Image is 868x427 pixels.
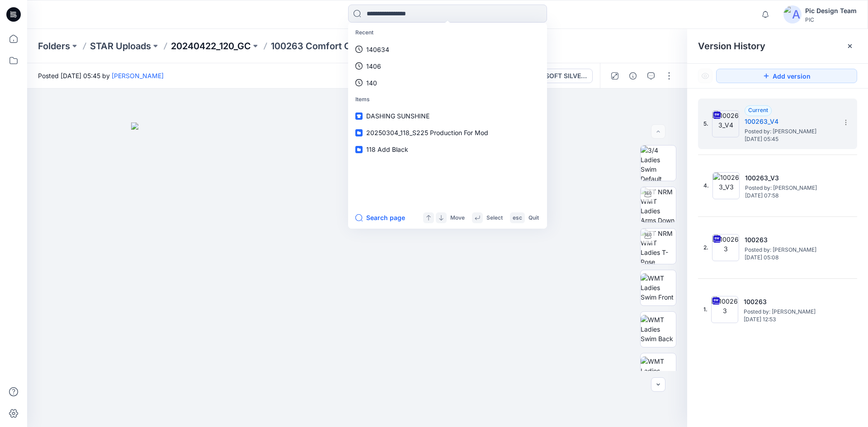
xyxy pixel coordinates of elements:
span: Posted by: Nishadi J [745,183,835,192]
img: 100263 [712,234,739,261]
img: WMT Ladies Swim Back [641,315,676,343]
img: TT NRM WMT Ladies T-Pose [641,229,676,264]
span: [DATE] 07:58 [745,192,835,199]
a: [PERSON_NAME] [112,72,164,80]
img: WMT Ladies Swim Front [641,273,676,302]
div: SOFT SILVER 1 [545,71,587,81]
a: 20240422_120_GC [171,40,251,52]
button: Details [626,69,640,83]
h5: 100263_V4 [745,116,835,127]
span: 5. [703,120,708,128]
a: 140634 [350,41,545,58]
span: Posted by: Nishadi J [744,307,834,316]
img: 100263 [711,296,738,323]
img: 100263_V4 [712,110,739,137]
a: STAR Uploads [90,40,151,52]
p: Select [486,213,503,223]
p: Move [450,213,465,223]
span: [DATE] 05:45 [745,136,835,142]
span: Posted by: Nishadi J [745,127,835,136]
p: 1406 [366,61,381,71]
p: Quit [528,213,539,223]
img: 100263_V3 [712,172,740,199]
span: 20250304_118_S225 Production For Mod [366,129,488,136]
h5: 100263 [745,235,835,245]
span: DASHING SUNSHINE [366,112,429,120]
img: TT NRM WMT Ladies Arms Down [641,187,676,222]
a: Folders [38,40,70,52]
img: avatar [783,5,802,23]
button: Show Hidden Versions [698,69,712,83]
span: 118 Add Black [366,145,408,153]
button: SOFT SILVER 1 [529,69,593,83]
a: 140 [350,75,545,91]
h5: 100263_V3 [745,173,835,183]
span: Posted by: Nishadi J [745,245,835,254]
a: 20250304_118_S225 Production For Mod [350,124,545,141]
h5: 100263 [744,296,834,307]
a: DASHING SUNSHINE [350,108,545,124]
button: Add version [716,69,857,83]
span: Posted [DATE] 05:45 by [38,71,164,80]
p: Recent [350,24,545,41]
p: 140 [366,78,377,88]
a: 118 Add Black [350,141,545,158]
p: 140634 [366,45,389,54]
span: [DATE] 12:53 [744,316,834,323]
div: Pic Design Team [805,5,857,16]
button: Search page [355,212,405,223]
span: [DATE] 05:08 [745,254,835,261]
p: 100263 Comfort Cotton Wirefree Bra [271,40,431,52]
span: Version History [698,41,765,52]
img: 3/4 Ladies Swim Default [641,145,676,181]
img: WMT Ladies Swim Left [641,357,676,385]
span: 4. [703,182,709,190]
span: 1. [703,305,708,314]
div: PIC [805,16,857,23]
p: Items [350,91,545,108]
p: esc [513,213,522,223]
a: 1406 [350,58,545,75]
button: Close [846,42,854,50]
span: Current [748,107,768,113]
span: 2. [703,244,708,252]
